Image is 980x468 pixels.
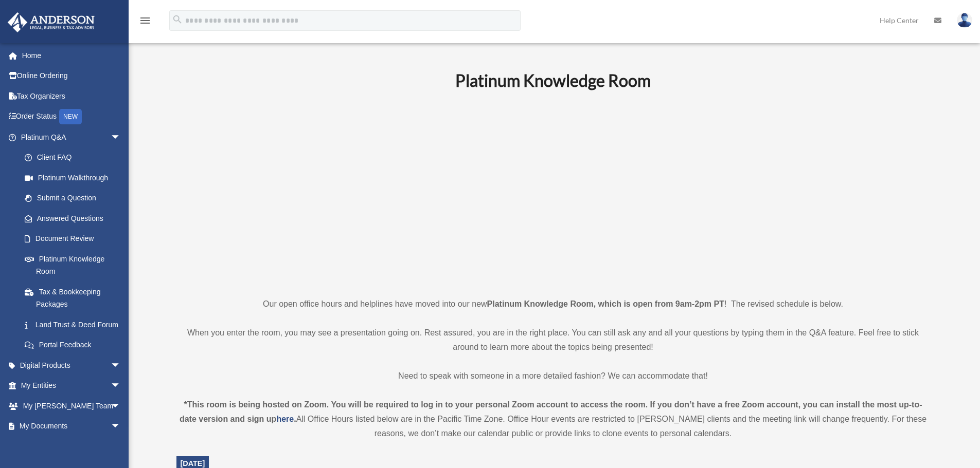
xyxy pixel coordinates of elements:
a: Order StatusNEW [7,106,136,127]
a: Tax & Bookkeeping Packages [14,282,136,314]
span: arrow_drop_down [111,416,131,437]
i: menu [139,14,151,27]
span: arrow_drop_down [111,355,131,376]
span: arrow_drop_down [111,376,131,397]
a: My [PERSON_NAME] Teamarrow_drop_down [7,396,136,416]
a: My Entitiesarrow_drop_down [7,376,136,396]
strong: Platinum Knowledge Room, which is open from 9am-2pm PT [487,299,724,308]
p: When you enter the room, you may see a presentation going on. Rest assured, you are in the right ... [176,326,930,354]
a: Portal Feedback [14,335,136,355]
a: Home [7,45,136,66]
a: Answered Questions [14,208,136,229]
iframe: 231110_Toby_KnowledgeRoom [399,104,707,278]
a: Land Trust & Deed Forum [14,314,136,335]
a: Tax Organizers [7,86,136,106]
div: All Office Hours listed below are in the Pacific Time Zone. Office Hour events are restricted to ... [176,398,930,441]
b: Platinum Knowledge Room [455,70,651,90]
span: arrow_drop_down [111,396,131,417]
a: Online Ordering [7,66,136,86]
span: [DATE] [181,459,205,467]
span: arrow_drop_down [111,127,131,148]
img: Anderson Advisors Platinum Portal [5,12,98,32]
a: Submit a Question [14,188,136,209]
p: Need to speak with someone in a more detailed fashion? We can accommodate that! [176,369,930,383]
a: My Documentsarrow_drop_down [7,416,136,437]
a: Digital Productsarrow_drop_down [7,355,136,376]
a: Platinum Walkthrough [14,167,136,188]
a: menu [139,18,151,27]
strong: *This room is being hosted on Zoom. You will be required to log in to your personal Zoom account ... [180,400,922,423]
i: search [172,14,183,25]
a: Platinum Q&Aarrow_drop_down [7,127,136,147]
strong: . [294,415,296,423]
div: NEW [59,109,82,124]
a: Client FAQ [14,147,136,168]
p: Our open office hours and helplines have moved into our new ! The revised schedule is below. [176,297,930,311]
a: Platinum Knowledge Room [14,249,131,282]
img: User Pic [957,13,972,28]
a: Document Review [14,229,136,249]
a: here [276,415,294,423]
